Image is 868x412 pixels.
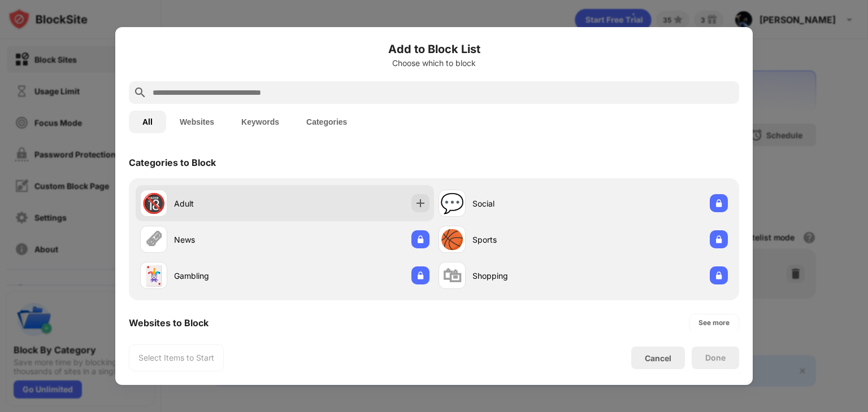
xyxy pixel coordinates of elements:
img: search.svg [133,86,147,99]
div: Sports [472,234,583,246]
button: All [129,111,166,133]
button: Categories [293,111,361,133]
div: Cancel [645,353,671,363]
div: 💬 [440,192,464,215]
div: 🗞 [144,228,163,251]
div: Websites to Block [129,317,209,328]
button: Websites [166,111,228,133]
div: Categories to Block [129,157,216,168]
div: Done [705,353,726,362]
div: News [174,234,285,246]
div: Choose which to block [129,59,739,68]
h6: Add to Block List [129,41,739,58]
div: Adult [174,198,285,209]
div: 🔞 [142,192,166,215]
div: Gambling [174,270,285,282]
div: Social [472,198,583,209]
div: Select Items to Start [138,352,214,363]
div: 🛍 [442,264,462,287]
div: See more [698,317,730,328]
div: Shopping [472,270,583,282]
div: 🏀 [440,228,464,251]
div: 🃏 [142,264,166,287]
button: Keywords [228,111,293,133]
